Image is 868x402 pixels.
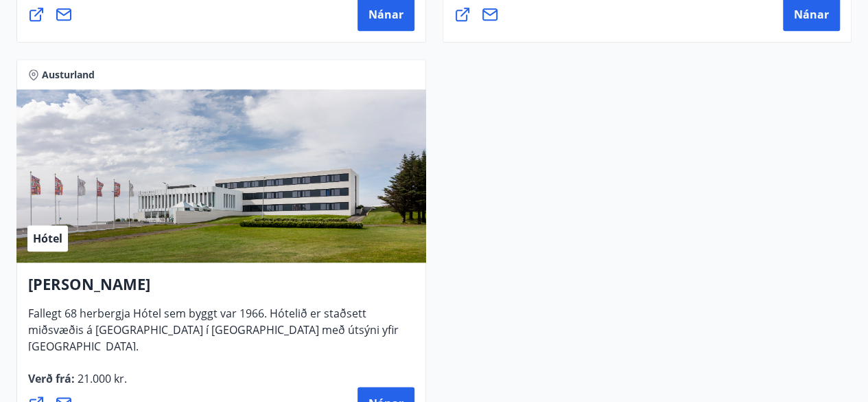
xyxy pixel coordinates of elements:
span: Austurland [42,68,95,82]
span: Verð frá : [28,371,127,397]
h4: [PERSON_NAME] [28,273,414,305]
span: Hótel [33,231,62,246]
span: Nánar [368,7,403,22]
span: 21.000 kr. [75,371,127,386]
span: Fallegt 68 herbergja Hótel sem byggt var 1966. Hótelið er staðsett miðsvæðis á [GEOGRAPHIC_DATA] ... [28,306,399,365]
span: Nánar [794,7,829,22]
